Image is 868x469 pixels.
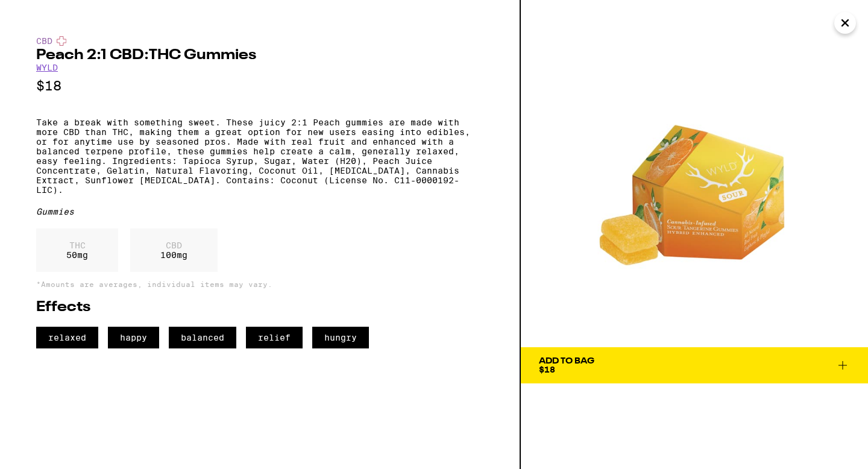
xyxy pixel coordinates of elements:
[36,207,483,216] div: Gummies
[312,327,369,348] span: hungry
[7,8,87,18] span: Hi. Need any help?
[36,36,483,46] div: CBD
[36,300,483,315] h2: Effects
[539,357,594,365] div: Add To Bag
[130,228,218,272] div: 100 mg
[539,365,555,374] span: $18
[160,241,187,250] p: CBD
[36,78,483,93] p: $18
[108,327,159,348] span: happy
[246,327,303,348] span: relief
[169,327,236,348] span: balanced
[36,63,58,72] a: WYLD
[36,280,483,288] p: *Amounts are averages, individual items may vary.
[66,241,88,250] p: THC
[1,1,658,87] button: Redirect to URL
[36,48,483,63] h2: Peach 2:1 CBD:THC Gummies
[36,118,483,195] p: Take a break with something sweet. These juicy 2:1 Peach gummies are made with more CBD than THC,...
[57,36,66,46] img: cbdColor.svg
[834,12,856,34] button: Close
[36,228,118,272] div: 50 mg
[521,347,868,383] button: Add To Bag$18
[36,327,98,348] span: relaxed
